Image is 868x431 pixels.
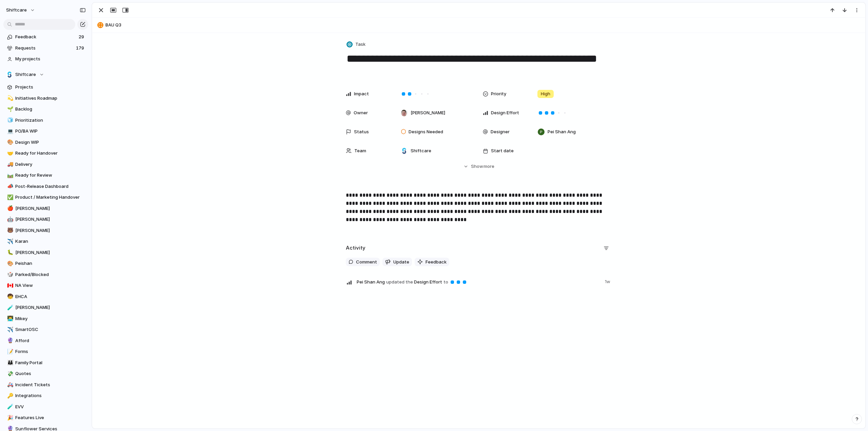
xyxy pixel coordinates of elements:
span: Post-Release Dashboard [15,183,86,190]
span: [PERSON_NAME] [15,205,86,212]
span: NA View [15,282,86,289]
span: Quotes [15,370,86,377]
span: 29 [79,34,85,40]
span: Projects [15,84,86,91]
a: 🛤️Ready for Review [3,170,88,180]
a: 🤝Ready for Handover [3,148,88,158]
span: [PERSON_NAME] [15,227,86,234]
div: 🚚Delivery [3,159,88,170]
div: 🚑 [7,381,12,389]
a: 👪Family Portal [3,358,88,368]
button: ✈️ [6,238,13,245]
a: ✅Product / Marketing Handover [3,192,88,202]
div: 🤖 [7,216,12,223]
div: 🐛 [7,249,12,256]
span: 1w [605,277,612,285]
h2: Activity [346,244,366,252]
button: 📣 [6,183,13,190]
span: Design WIP [15,139,86,146]
div: 🧪[PERSON_NAME] [3,302,88,313]
span: Comment [356,259,377,266]
button: 💸 [6,370,13,377]
div: 🔮 [7,337,12,345]
a: 📣Post-Release Dashboard [3,181,88,192]
button: ✅ [6,194,13,201]
span: Family Portal [15,359,86,366]
div: 📝 [7,348,12,356]
span: Integrations [15,392,86,399]
button: 🚚 [6,161,13,168]
div: 💫 [7,94,12,102]
span: My projects [15,56,86,62]
span: Ready for Handover [15,150,86,157]
span: Show [471,163,483,170]
div: 🛤️ [7,172,12,179]
button: shiftcare [3,5,39,16]
a: 🍎[PERSON_NAME] [3,203,88,214]
div: 🧒 [7,293,12,300]
a: 💸Quotes [3,369,88,379]
button: 🌱 [6,106,13,113]
a: 🤖[PERSON_NAME] [3,214,88,224]
div: 🔑 [7,392,12,400]
span: 179 [76,45,85,52]
span: [PERSON_NAME] [15,304,86,311]
button: 🎉 [6,414,13,421]
span: EHCA [15,293,86,300]
div: 🧪 [7,304,12,312]
div: 🎲Parked/Blocked [3,270,88,280]
button: BAU Q3 [95,20,862,31]
span: Start date [491,148,514,154]
div: 🧒EHCA [3,292,88,302]
a: 🎉Features Live [3,413,88,423]
span: Features Live [15,414,86,421]
a: 🧊Prioritization [3,115,88,125]
a: Projects [3,82,88,92]
span: Pei Shan Ang [548,129,576,135]
button: 🧪 [6,404,13,410]
button: Feedback [415,258,449,267]
a: 🧪EVV [3,402,88,412]
a: 👨‍💻Mikey [3,314,88,324]
button: 🍎 [6,205,13,212]
a: 🇨🇦NA View [3,280,88,291]
button: 📝 [6,348,13,355]
span: Feedback [426,259,447,266]
span: Status [354,129,369,135]
div: 💻PO/BA WIP [3,126,88,136]
button: Shiftcare [3,70,88,80]
span: updated the [386,279,413,286]
span: Product / Marketing Handover [15,194,86,201]
div: 💻 [7,128,12,135]
div: 👪 [7,359,12,367]
span: Designer [491,129,510,135]
span: Owner [354,110,368,116]
button: 🧊 [6,117,13,124]
span: Prioritization [15,117,86,124]
a: 💫Initiatives Roadmap [3,93,88,103]
div: ✈️ [7,238,12,246]
a: 🐛[PERSON_NAME] [3,248,88,258]
span: Incident Tickets [15,381,86,388]
a: 🎨Design WIP [3,137,88,148]
span: PO/BA WIP [15,128,86,135]
span: Task [355,41,366,48]
div: 🍎 [7,204,12,212]
button: Update [382,258,412,267]
div: ✈️ [7,326,12,334]
span: EVV [15,404,86,410]
button: 🎨 [6,139,13,146]
a: 🔑Integrations [3,391,88,401]
span: Forms [15,348,86,355]
a: 🌱Backlog [3,104,88,114]
div: 🚚 [7,160,12,168]
span: Design Effort [357,277,601,287]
